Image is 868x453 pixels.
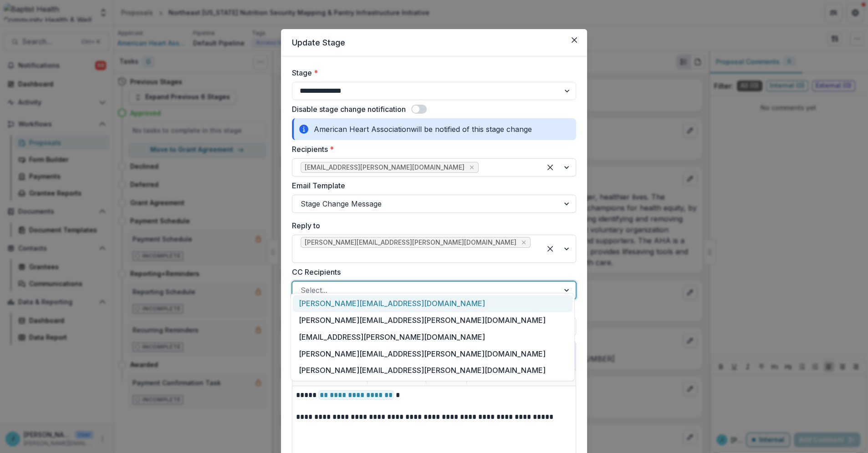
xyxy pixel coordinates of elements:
header: Update Stage [281,29,587,56]
label: CC Recipients [292,267,571,277]
label: Disable stage change notification [292,104,406,115]
label: Email Template [292,180,571,191]
div: [PERSON_NAME][EMAIL_ADDRESS][DOMAIN_NAME] [293,295,572,312]
div: American Heart Association will be notified of this stage change [292,118,576,140]
span: [PERSON_NAME][EMAIL_ADDRESS][PERSON_NAME][DOMAIN_NAME] [305,239,516,247]
div: [PERSON_NAME][EMAIL_ADDRESS][PERSON_NAME][DOMAIN_NAME] [293,312,572,329]
div: Clear selected options [543,160,557,175]
div: Clear selected options [543,242,557,256]
div: [EMAIL_ADDRESS][PERSON_NAME][DOMAIN_NAME] [293,328,572,345]
label: Reply to [292,220,571,231]
label: Recipients [292,144,571,155]
div: Remove jennifer.donahoo@bmcjax.com [519,238,528,247]
div: [PERSON_NAME][EMAIL_ADDRESS][PERSON_NAME][DOMAIN_NAME] [293,345,572,362]
span: [EMAIL_ADDRESS][PERSON_NAME][DOMAIN_NAME] [305,164,465,171]
button: Close [567,33,582,47]
label: Stage [292,67,571,78]
div: Remove kayla.kranenberg@heart.org [467,163,476,172]
div: [PERSON_NAME][EMAIL_ADDRESS][PERSON_NAME][DOMAIN_NAME] [293,362,572,379]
